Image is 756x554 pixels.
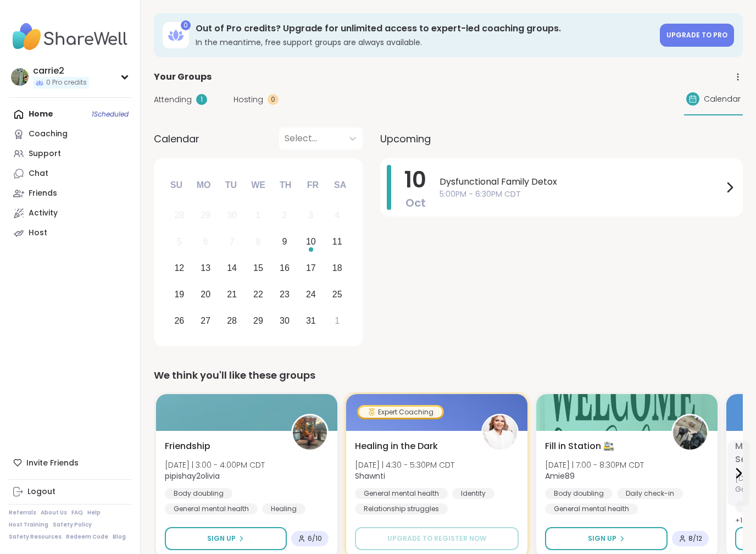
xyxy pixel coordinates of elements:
[168,309,191,333] div: Choose Sunday, October 26th, 2025
[588,534,616,544] span: Sign Up
[673,416,707,450] img: Amie89
[168,230,191,254] div: Not available Sunday, October 5th, 2025
[247,204,270,228] div: Not available Wednesday, October 1st, 2025
[325,309,349,333] div: Choose Saturday, November 1st, 2025
[273,282,297,306] div: Choose Thursday, October 23rd, 2025
[168,282,191,306] div: Choose Sunday, October 19th, 2025
[704,93,741,105] span: Calendar
[154,94,192,106] span: Attending
[154,131,199,146] span: Calendar
[335,313,340,328] div: 1
[71,509,83,517] a: FAQ
[154,368,743,383] div: We think you'll like these groups
[247,282,270,306] div: Choose Wednesday, October 22nd, 2025
[29,188,57,199] div: Friends
[227,287,237,302] div: 21
[405,195,426,210] span: Oct
[247,309,270,333] div: Choose Wednesday, October 29th, 2025
[617,488,683,499] div: Daily check-in
[355,527,519,550] button: Upgrade to register now
[177,234,182,249] div: 5
[660,24,734,47] a: Upgrade to Pro
[325,282,349,306] div: Choose Saturday, October 25th, 2025
[273,204,297,228] div: Not available Thursday, October 2nd, 2025
[220,204,244,228] div: Not available Tuesday, September 30th, 2025
[234,94,263,106] span: Hosting
[168,257,191,280] div: Choose Sunday, October 12th, 2025
[280,261,290,275] div: 16
[332,287,342,302] div: 25
[299,282,323,306] div: Choose Friday, October 24th, 2025
[174,287,184,302] div: 19
[165,440,210,453] span: Friendship
[220,257,244,280] div: Choose Tuesday, October 14th, 2025
[355,488,448,499] div: General mental health
[9,203,131,223] a: Activity
[335,208,340,223] div: 4
[29,148,61,159] div: Support
[9,533,62,541] a: Safety Resources
[66,533,108,541] a: Redeem Code
[299,257,323,280] div: Choose Friday, October 17th, 2025
[29,208,58,219] div: Activity
[247,257,270,280] div: Choose Wednesday, October 15th, 2025
[9,509,36,517] a: Referrals
[273,230,297,254] div: Choose Thursday, October 9th, 2025
[387,534,486,544] span: Upgrade to register now
[196,94,207,105] div: 1
[355,459,454,470] span: [DATE] | 4:30 - 5:30PM CDT
[9,482,131,502] a: Logout
[452,488,494,499] div: Identity
[328,173,352,197] div: Sa
[154,70,212,84] span: Your Groups
[165,459,265,470] span: [DATE] | 3:00 - 4:00PM CDT
[194,282,218,306] div: Choose Monday, October 20th, 2025
[201,208,210,223] div: 29
[306,234,316,249] div: 10
[274,173,298,197] div: Th
[33,65,89,77] div: carrie2
[355,470,385,481] b: Shawnti
[219,173,243,197] div: Tu
[306,287,316,302] div: 24
[165,488,232,499] div: Body doubling
[308,534,322,543] span: 6 / 10
[282,208,287,223] div: 2
[253,313,263,328] div: 29
[545,488,613,499] div: Body doubling
[53,521,92,529] a: Safety Policy
[201,287,210,302] div: 20
[9,164,131,184] a: Chat
[545,503,638,514] div: General mental health
[9,521,48,529] a: Host Training
[355,440,438,453] span: Healing in the Dark
[545,527,668,550] button: Sign Up
[181,20,191,30] div: 0
[29,168,48,179] div: Chat
[166,202,350,334] div: month 2025-10
[273,257,297,280] div: Choose Thursday, October 16th, 2025
[41,509,67,517] a: About Us
[9,18,131,56] img: ShareWell Nav Logo
[483,416,517,450] img: Shawnti
[191,173,215,197] div: Mo
[545,459,644,470] span: [DATE] | 7:00 - 8:30PM CDT
[207,534,236,544] span: Sign Up
[194,204,218,228] div: Not available Monday, September 29th, 2025
[220,309,244,333] div: Choose Tuesday, October 28th, 2025
[9,453,131,473] div: Invite Friends
[194,309,218,333] div: Choose Monday, October 27th, 2025
[359,407,442,418] div: Expert Coaching
[194,257,218,280] div: Choose Monday, October 13th, 2025
[404,164,426,195] span: 10
[227,208,237,223] div: 30
[299,204,323,228] div: Not available Friday, October 3rd, 2025
[196,37,653,48] h3: In the meantime, free support groups are always available.
[268,94,279,105] div: 0
[280,313,290,328] div: 30
[203,234,208,249] div: 6
[46,78,87,87] span: 0 Pro credits
[308,208,313,223] div: 3
[306,261,316,275] div: 17
[196,23,653,35] h3: Out of Pro credits? Upgrade for unlimited access to expert-led coaching groups.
